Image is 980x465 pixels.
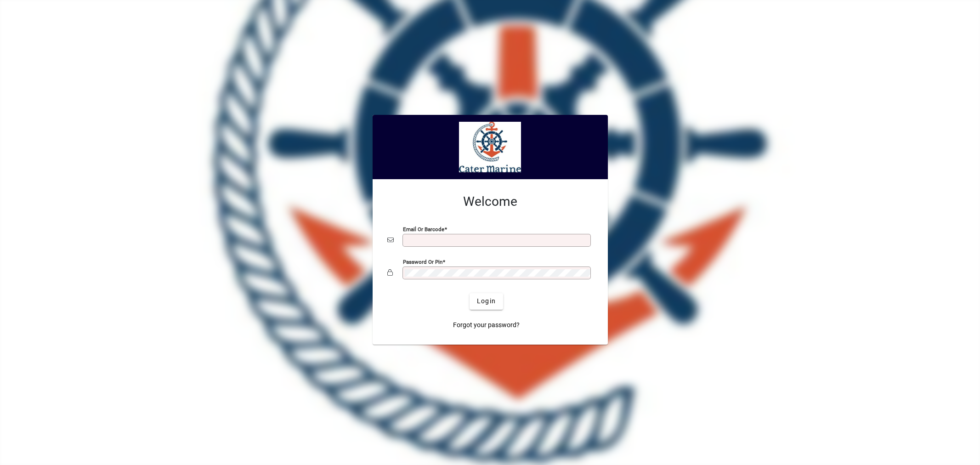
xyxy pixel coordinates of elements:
[403,226,444,232] mat-label: Email or Barcode
[453,320,520,330] span: Forgot your password?
[403,258,442,265] mat-label: Password or Pin
[477,296,496,306] span: Login
[470,293,503,310] button: Login
[387,194,593,210] h2: Welcome
[449,317,523,334] a: Forgot your password?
